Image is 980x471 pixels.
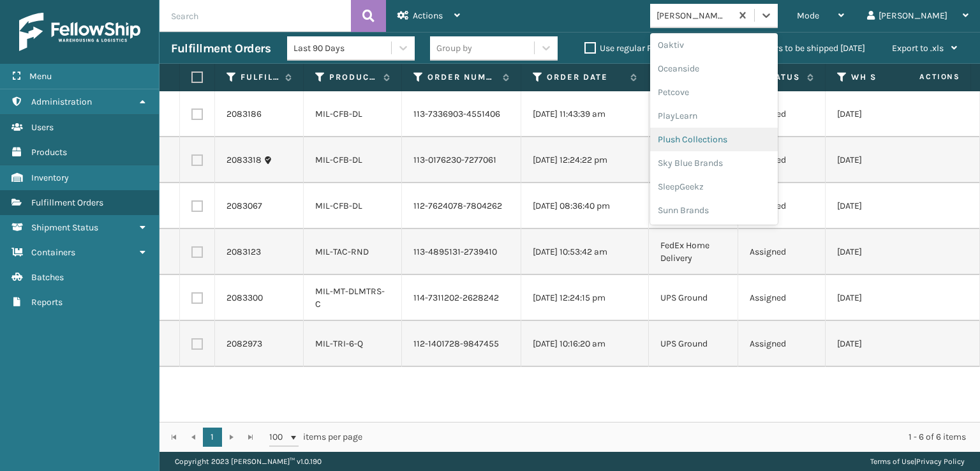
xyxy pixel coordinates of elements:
[826,91,953,137] td: [DATE]
[738,275,826,321] td: Assigned
[738,183,826,229] td: Assigned
[650,198,778,222] div: Sunn Brands
[436,41,472,55] div: Group by
[879,66,968,87] span: Actions
[31,172,69,183] span: Inventory
[402,229,521,275] td: 113-4895131-2739410
[315,108,362,119] a: MIL-CFB-DL
[31,197,103,208] span: Fulfillment Orders
[402,91,521,137] td: 113-7336903-4551406
[226,292,263,304] a: 2083300
[650,104,778,128] div: PlayLearn
[650,128,778,151] div: Plush Collections
[521,321,649,367] td: [DATE] 10:16:20 am
[851,71,928,83] label: WH Ship By Date
[826,183,953,229] td: [DATE]
[649,137,738,183] td: FedEx Ground
[315,286,385,310] a: MIL-MT-DLMTRS-C
[269,431,288,444] span: 100
[171,41,271,56] h3: Fulfillment Orders
[413,10,443,21] span: Actions
[826,137,953,183] td: [DATE]
[584,43,715,54] label: Use regular Palletizing mode
[226,338,262,350] a: 2082973
[826,229,953,275] td: [DATE]
[738,321,826,367] td: Assigned
[226,154,262,167] a: 2083318
[649,321,738,367] td: UPS Ground
[650,151,778,175] div: Sky Blue Brands
[31,247,75,258] span: Containers
[521,183,649,229] td: [DATE] 08:36:40 pm
[521,137,649,183] td: [DATE] 12:24:22 pm
[649,229,738,275] td: FedEx Home Delivery
[315,154,362,165] a: MIL-CFB-DL
[650,57,778,80] div: Oceanside
[521,275,649,321] td: [DATE] 12:24:15 pm
[826,321,953,367] td: [DATE]
[226,200,262,213] a: 2083067
[738,229,826,275] td: Assigned
[797,10,819,21] span: Mode
[741,43,865,54] label: Orders to be shipped [DATE]
[329,71,377,83] label: Product SKU
[380,431,966,444] div: 1 - 6 of 6 items
[226,108,262,121] a: 2083186
[402,275,521,321] td: 114-7311202-2628242
[293,41,392,55] div: Last 90 Days
[402,321,521,367] td: 112-1401728-9847455
[657,9,732,22] div: [PERSON_NAME] Brands
[764,71,801,83] label: Status
[870,452,965,471] div: |
[892,43,944,54] span: Export to .xls
[203,428,222,447] a: 1
[31,122,54,133] span: Users
[870,457,914,466] a: Terms of Use
[29,71,52,82] span: Menu
[31,297,63,308] span: Reports
[547,71,624,83] label: Order Date
[175,452,322,471] p: Copyright 2023 [PERSON_NAME]™ v 1.0.190
[738,137,826,183] td: Assigned
[650,33,778,57] div: Oaktiv
[31,222,98,233] span: Shipment Status
[402,183,521,229] td: 112-7624078-7804262
[226,246,261,258] a: 2083123
[650,80,778,104] div: Petcove
[649,275,738,321] td: UPS Ground
[315,200,362,211] a: MIL-CFB-DL
[649,183,738,229] td: FedEx Home Delivery
[650,175,778,198] div: SleepGeekz
[31,272,64,283] span: Batches
[738,91,826,137] td: Assigned
[31,96,92,107] span: Administration
[315,338,363,349] a: MIL-TRI-6-Q
[427,71,496,83] label: Order Number
[31,147,67,158] span: Products
[19,13,140,51] img: logo
[241,71,279,83] label: Fulfillment Order Id
[521,91,649,137] td: [DATE] 11:43:39 am
[649,91,738,137] td: FedEx Ground
[916,457,965,466] a: Privacy Policy
[269,428,362,447] span: items per page
[521,229,649,275] td: [DATE] 10:53:42 am
[826,275,953,321] td: [DATE]
[402,137,521,183] td: 113-0176230-7277061
[315,246,369,257] a: MIL-TAC-RND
